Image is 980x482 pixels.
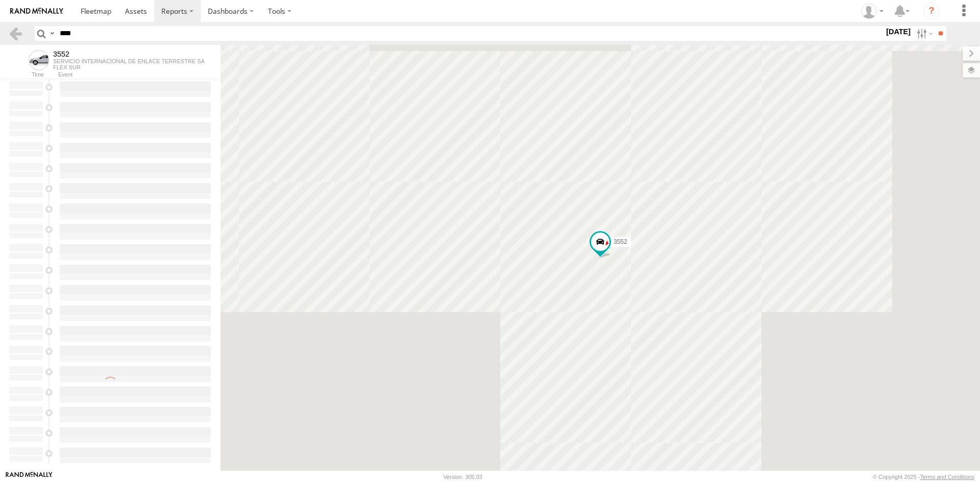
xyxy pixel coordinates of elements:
[53,64,205,70] div: FLEX SUR
[58,72,220,78] div: Event
[873,474,974,480] div: © Copyright 2025 -
[10,8,63,15] img: rand-logo.svg
[53,50,205,58] div: 3552 - View Asset History
[920,474,974,480] a: Terms and Conditions
[48,26,56,41] label: Search Query
[857,4,887,19] div: DAVID ARRIETA
[614,238,627,245] span: 3552
[8,72,44,78] div: Time
[913,26,935,41] label: Search Filter Options
[884,26,913,37] label: [DATE]
[6,472,53,482] a: Visit our Website
[53,58,205,64] div: SERVICIO INTERNACIONAL DE ENLACE TERRESTRE SA
[923,3,940,19] i: ?
[444,474,482,480] div: Version: 305.03
[8,26,23,41] a: Back to previous Page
